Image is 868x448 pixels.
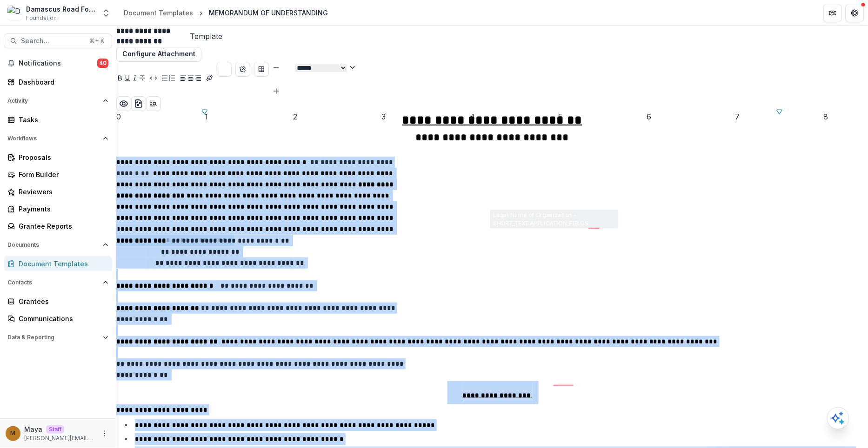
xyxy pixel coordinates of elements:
[7,135,99,142] span: Workflows
[4,294,112,309] a: Grantees
[4,237,112,252] button: Open Documents
[131,73,139,85] button: Italicize
[168,73,176,85] button: Ordered List
[4,112,112,127] a: Tasks
[19,187,105,197] div: Reviewers
[26,14,57,22] span: Foundation
[4,218,112,234] a: Grantee Reports
[26,4,96,14] div: Damascus Road Foundation Workflow Sandbox
[87,36,106,46] div: ⌘ + K
[180,73,187,85] button: Align Left
[7,242,99,248] span: Documents
[150,73,157,85] button: Code
[131,96,146,111] button: download-word
[139,73,146,85] button: Strike
[7,279,99,286] span: Contacts
[19,204,105,214] div: Payments
[4,201,112,217] a: Payments
[7,334,99,341] span: Data & Reporting
[19,152,105,162] div: Proposals
[209,8,328,18] div: MEMORANDUM OF UNDERSTANDING
[194,73,202,85] button: Align Right
[120,6,332,20] nav: breadcrumb
[846,4,864,22] button: Get Help
[4,330,112,345] button: Open Data & Reporting
[24,434,95,442] p: [PERSON_NAME][EMAIL_ADDRESS][DOMAIN_NAME]
[21,37,84,45] span: Search...
[235,62,250,77] button: Create link
[7,6,22,20] img: Damascus Road Foundation Workflow Sandbox
[19,115,105,125] div: Tasks
[827,407,849,429] button: Open AI Assistant
[4,275,112,290] button: Open Contacts
[823,4,842,22] button: Partners
[254,62,269,96] div: Insert Table
[124,8,193,18] div: Document Templates
[4,93,112,108] button: Open Activity
[99,428,110,439] button: More
[46,425,64,434] p: Staff
[4,74,112,90] a: Dashboard
[19,259,105,269] div: Document Templates
[190,32,222,41] span: Template
[116,47,201,62] button: Configure Attachment
[19,59,97,67] span: Notifications
[19,221,105,231] div: Grantee Reports
[120,6,197,20] a: Document Templates
[100,4,113,22] button: Open entity switcher
[124,73,131,85] button: Underline
[19,170,105,179] div: Form Builder
[187,73,194,85] button: Align Center
[116,96,131,111] button: Preview preview-doc.pdf
[254,62,269,77] button: Insert Table
[19,296,105,306] div: Grantees
[161,73,168,85] button: Bullet List
[4,256,112,271] a: Document Templates
[273,85,280,96] button: Bigger
[7,98,99,104] span: Activity
[4,184,112,199] a: Reviewers
[19,314,105,323] div: Communications
[146,96,161,111] button: Open Editor Sidebar
[4,33,112,48] button: Search...
[97,59,108,68] span: 40
[4,131,112,146] button: Open Workflows
[19,77,105,87] div: Dashboard
[273,62,280,73] button: Smaller
[4,150,112,165] a: Proposals
[24,424,42,434] p: Maya
[4,311,112,326] a: Communications
[4,167,112,182] a: Form Builder
[11,430,16,436] div: Maya
[217,62,232,77] button: Choose font color
[206,73,213,85] button: Insert Signature
[116,73,124,85] button: Bold
[4,56,112,71] button: Notifications40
